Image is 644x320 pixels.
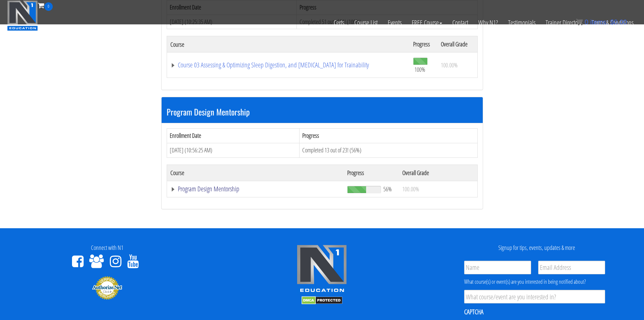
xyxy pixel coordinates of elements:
h4: Signup for tips, events, updates & more [434,244,639,251]
a: Trainer Directory [541,11,587,35]
bdi: 0.00 [610,18,627,26]
th: Progress [410,36,438,52]
th: Overall Grade [437,36,477,52]
img: n1-education [7,0,38,31]
span: 100% [414,66,425,73]
h4: Connect with N1 [5,244,210,251]
a: Terms & Conditions [587,11,639,35]
input: What course/event are you interested in? [464,290,605,303]
td: Completed 13 out of 23! (56%) [299,143,477,157]
th: Course [167,36,410,52]
th: Overall Grade [399,165,477,181]
label: CAPTCHA [464,307,483,316]
a: FREE Course [407,11,447,35]
a: Program Design Mentorship [170,186,340,192]
a: 0 items: $0.00 [576,18,627,26]
span: 0 [44,2,53,11]
img: Authorize.Net Merchant - Click to Verify [92,276,122,300]
th: Course [167,165,344,181]
h3: Program Design Mentorship [167,107,478,116]
input: Email Address [538,261,605,274]
span: 56% [383,185,392,193]
a: Why N1? [473,11,503,35]
th: Enrollment Date [167,129,299,143]
img: n1-edu-logo [296,244,347,295]
a: Contact [447,11,473,35]
span: items: [590,18,608,26]
img: icon11.png [576,19,583,25]
a: Course 03 Assessing & Optimizing Sleep Digestion, and [MEDICAL_DATA] for Trainability [170,62,406,68]
td: 100.00% [399,181,477,197]
span: $ [610,18,614,26]
th: Progress [299,129,477,143]
a: Course List [349,11,383,35]
a: Certs [329,11,349,35]
span: 0 [585,18,588,26]
div: What course(s) or event(s) are you interested in being notified about? [464,278,605,286]
td: [DATE] (10:56:25 AM) [167,143,299,157]
th: Progress [344,165,399,181]
a: Events [383,11,407,35]
a: Testimonials [503,11,541,35]
a: 0 [38,1,53,10]
img: DMCA.com Protection Status [302,296,342,304]
td: 100.00% [437,52,477,78]
input: Name [464,261,531,274]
